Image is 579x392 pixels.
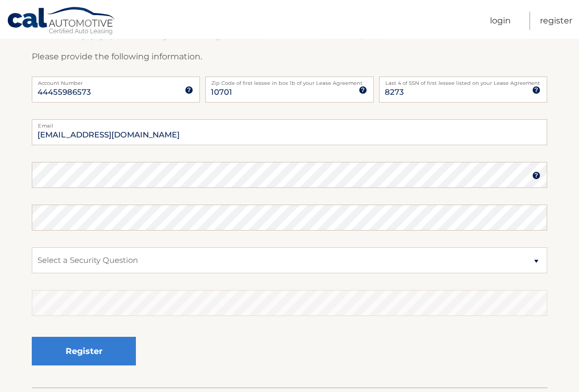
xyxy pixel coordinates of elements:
label: Account Number [32,77,200,85]
img: tooltip.svg [532,172,540,180]
a: Cal Automotive [7,7,116,37]
label: Email [32,120,547,128]
a: Register [540,12,572,30]
input: Account Number [32,77,200,103]
img: tooltip.svg [359,86,367,95]
p: Please provide the following information. [32,50,547,65]
input: Zip Code [205,77,373,103]
label: Zip Code of first lessee in box 1b of your Lease Agreement [205,77,373,85]
input: Email [32,120,547,146]
input: SSN or EIN (last 4 digits only) [379,77,547,103]
a: Login [490,12,511,30]
button: Register [32,337,136,366]
img: tooltip.svg [185,86,193,95]
label: Last 4 of SSN of first lessee listed on your Lease Agreement [379,77,547,85]
img: tooltip.svg [532,86,540,95]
